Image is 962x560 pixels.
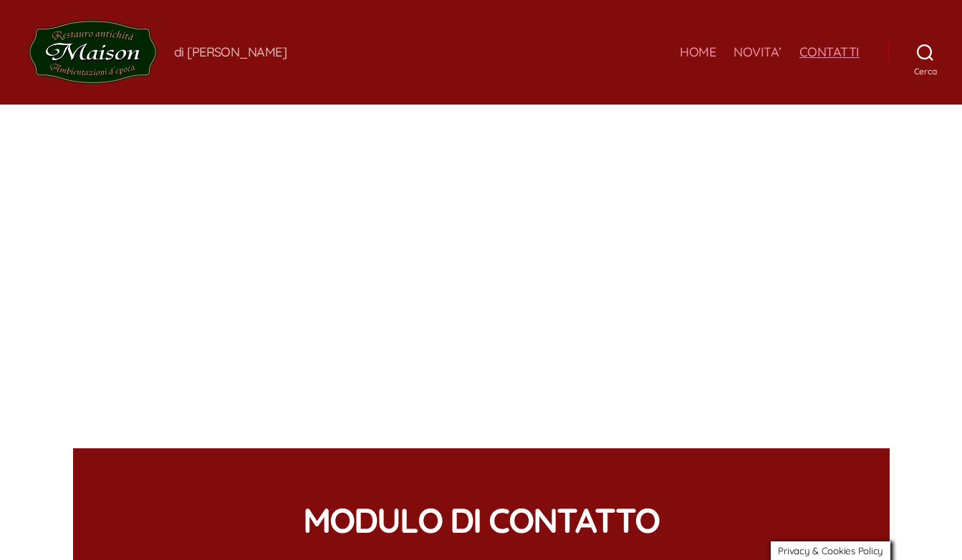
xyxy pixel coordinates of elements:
[778,545,883,556] span: Privacy & Cookies Policy
[733,44,781,60] a: NOVITA’
[799,44,860,60] a: CONTATTI
[888,66,962,77] span: Cerca
[174,44,287,60] div: di [PERSON_NAME]
[680,44,860,60] nav: Orizzontale
[80,498,882,541] h2: MODULO DI CONTATTO
[29,20,157,85] img: MAISON
[680,44,716,60] a: HOME
[888,37,962,68] button: Cerca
